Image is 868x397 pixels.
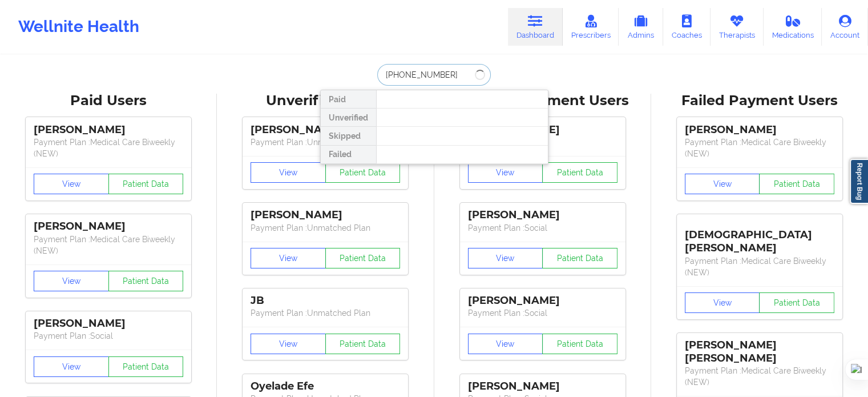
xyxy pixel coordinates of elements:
[619,8,663,46] a: Admins
[251,294,400,307] div: JB
[325,248,401,268] button: Patient Data
[659,92,860,110] div: Failed Payment Users
[321,90,376,109] div: Paid
[251,307,400,319] p: Payment Plan : Unmatched Plan
[759,174,834,194] button: Patient Data
[685,365,834,388] p: Payment Plan : Medical Care Biweekly (NEW)
[108,271,184,291] button: Patient Data
[685,220,834,255] div: [DEMOGRAPHIC_DATA][PERSON_NAME]
[468,208,617,222] div: [PERSON_NAME]
[34,220,183,233] div: [PERSON_NAME]
[663,8,710,46] a: Coaches
[34,330,183,342] p: Payment Plan : Social
[468,248,543,268] button: View
[685,255,834,278] p: Payment Plan : Medical Care Biweekly (NEW)
[108,174,184,194] button: Patient Data
[542,334,617,354] button: Patient Data
[34,317,183,330] div: [PERSON_NAME]
[251,248,326,268] button: View
[468,222,617,234] p: Payment Plan : Social
[321,146,376,164] div: Failed
[321,127,376,145] div: Skipped
[34,123,183,137] div: [PERSON_NAME]
[508,8,563,46] a: Dashboard
[685,137,834,159] p: Payment Plan : Medical Care Biweekly (NEW)
[108,356,184,377] button: Patient Data
[251,123,400,137] div: [PERSON_NAME]
[251,137,400,148] p: Payment Plan : Unmatched Plan
[251,208,400,222] div: [PERSON_NAME]
[685,292,760,313] button: View
[468,380,617,393] div: [PERSON_NAME]
[225,92,426,110] div: Unverified Users
[8,92,209,110] div: Paid Users
[251,380,400,393] div: Oyelade Efe
[34,271,109,291] button: View
[710,8,764,46] a: Therapists
[325,162,401,183] button: Patient Data
[251,334,326,354] button: View
[34,137,183,159] p: Payment Plan : Medical Care Biweekly (NEW)
[321,109,376,127] div: Unverified
[685,174,760,194] button: View
[34,174,109,194] button: View
[34,234,183,256] p: Payment Plan : Medical Care Biweekly (NEW)
[542,248,617,268] button: Patient Data
[468,294,617,307] div: [PERSON_NAME]
[468,162,543,183] button: View
[759,292,834,313] button: Patient Data
[251,162,326,183] button: View
[542,162,617,183] button: Patient Data
[563,8,619,46] a: Prescribers
[822,8,868,46] a: Account
[685,123,834,137] div: [PERSON_NAME]
[468,334,543,354] button: View
[468,307,617,319] p: Payment Plan : Social
[325,334,401,354] button: Patient Data
[685,339,834,365] div: [PERSON_NAME] [PERSON_NAME]
[764,8,822,46] a: Medications
[251,222,400,234] p: Payment Plan : Unmatched Plan
[850,159,868,204] a: Report Bug
[34,356,109,377] button: View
